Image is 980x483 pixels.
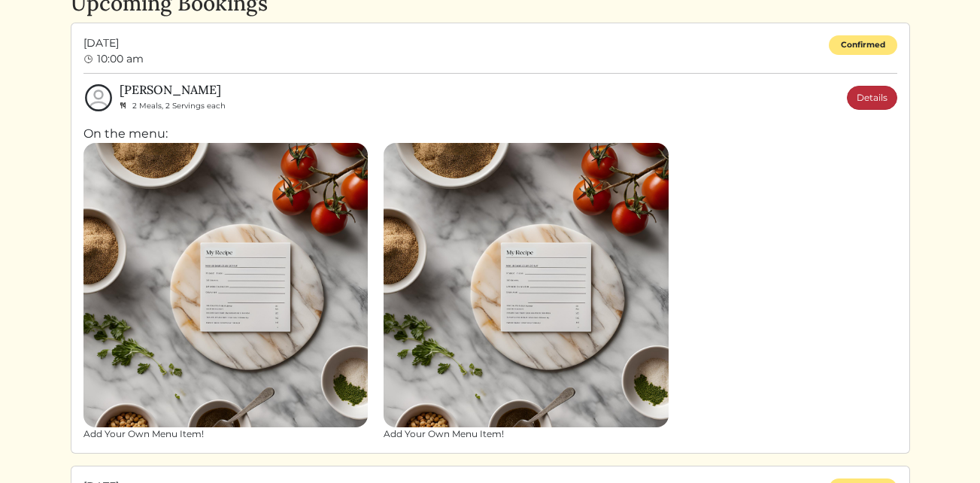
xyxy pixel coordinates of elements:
[829,35,897,56] div: Confirmed
[83,143,369,428] img: Add Your Own Menu Item!
[847,86,897,110] a: Details
[120,83,226,97] h6: [PERSON_NAME]
[132,101,226,111] span: 2 Meals, 2 Servings each
[83,83,114,113] img: profile-circle-6dcd711754eaac681cb4e5fa6e5947ecf152da99a3a386d1f417117c42b37ef2.svg
[83,35,144,51] span: [DATE]
[384,143,669,428] img: Add Your Own Menu Item!
[120,102,126,109] img: fork_knife_small-8e8c56121c6ac9ad617f7f0151facf9cb574b427d2b27dceffcaf97382ddc7e7.svg
[83,427,369,441] div: Add Your Own Menu Item!
[97,52,144,65] span: 10:00 am
[83,143,369,442] a: Add Your Own Menu Item!
[384,143,669,442] a: Add Your Own Menu Item!
[384,427,669,441] div: Add Your Own Menu Item!
[83,54,94,65] img: clock-b05ee3d0f9935d60bc54650fc25b6257a00041fd3bdc39e3e98414568feee22d.svg
[83,125,897,442] div: On the menu:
